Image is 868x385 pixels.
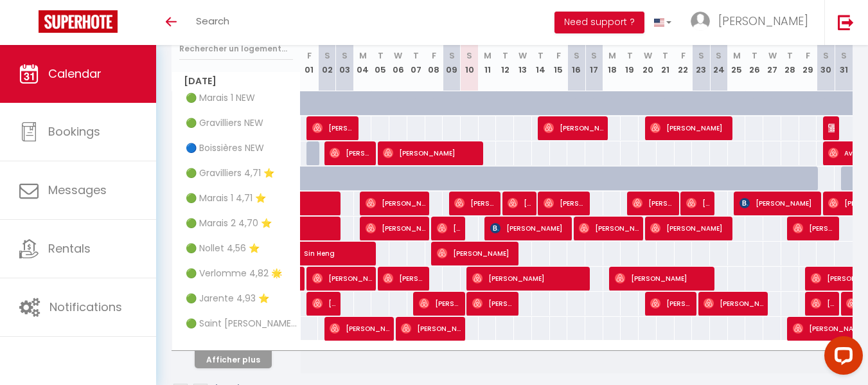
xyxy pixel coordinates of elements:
[508,191,531,215] span: [PERSON_NAME]
[179,37,293,60] input: Rechercher un logement...
[718,13,808,29] span: [PERSON_NAME]
[324,49,330,62] abbr: S
[413,49,419,62] abbr: T
[585,34,603,91] th: 17
[378,49,384,62] abbr: T
[432,49,436,62] abbr: F
[793,216,835,240] span: [PERSON_NAME]
[662,49,668,62] abbr: T
[389,34,407,91] th: 06
[691,12,710,31] img: ...
[48,240,91,256] span: Rentals
[733,49,741,62] abbr: M
[632,191,674,215] span: [PERSON_NAME]
[650,116,728,140] span: [PERSON_NAME]
[728,34,746,91] th: 25
[538,49,544,62] abbr: T
[174,242,263,256] span: 🟢 Nollet 4,56 ⭐️
[838,14,854,30] img: logout
[704,291,763,316] span: [PERSON_NAME]
[806,49,810,62] abbr: F
[461,34,479,91] th: 10
[383,141,479,165] span: [PERSON_NAME]
[472,291,514,316] span: [PERSON_NAME]
[532,34,550,91] th: 14
[550,34,568,91] th: 15
[437,241,515,265] span: [PERSON_NAME]
[828,116,834,140] span: BLOQUER RESA
[591,49,597,62] abbr: S
[472,266,586,291] span: [PERSON_NAME]
[502,49,508,62] abbr: T
[48,182,107,198] span: Messages
[490,216,568,240] span: [PERSON_NAME]
[437,216,461,240] span: [PERSON_NAME]
[579,216,639,240] span: [PERSON_NAME]
[195,351,272,368] button: Afficher plus
[479,34,497,91] th: 11
[639,34,657,91] th: 20
[312,116,354,140] span: [PERSON_NAME]
[823,49,829,62] abbr: S
[710,34,728,91] th: 24
[811,291,835,316] span: [PERSON_NAME]
[567,34,585,91] th: 16
[174,91,258,105] span: 🟢 Marais 1 NEW
[48,66,102,82] span: Calendar
[799,34,817,91] th: 29
[419,291,461,316] span: [PERSON_NAME]
[657,34,675,91] th: 21
[443,34,461,91] th: 09
[394,49,402,62] abbr: W
[371,34,389,91] th: 05
[312,266,372,291] span: [PERSON_NAME]
[359,49,367,62] abbr: M
[454,191,496,215] span: [PERSON_NAME]
[740,191,817,215] span: [PERSON_NAME]
[174,141,267,156] span: 🔵 Boissières NEW
[307,49,312,62] abbr: F
[401,316,461,341] span: [PERSON_NAME]
[496,34,514,91] th: 12
[407,34,425,91] th: 07
[174,166,278,181] span: 🟢 Gravilliers 4,71 ⭐️
[745,34,763,91] th: 26
[466,49,472,62] abbr: S
[48,123,100,139] span: Bookings
[814,331,868,385] iframe: LiveChat chat widget
[621,34,639,91] th: 19
[425,34,443,91] th: 08
[304,235,422,259] span: Sin Heng
[615,266,711,291] span: [PERSON_NAME]
[301,34,319,91] th: 01
[174,217,275,231] span: 🟢 Marais 2 4,70 ⭐️
[716,49,722,62] abbr: S
[817,34,835,91] th: 30
[841,49,847,62] abbr: S
[675,34,693,91] th: 22
[698,49,704,62] abbr: S
[354,34,372,91] th: 04
[366,216,425,240] span: [PERSON_NAME]
[330,141,371,165] span: [PERSON_NAME]
[768,49,777,62] abbr: W
[366,191,425,215] span: [PERSON_NAME]
[518,49,527,62] abbr: W
[781,34,799,91] th: 28
[174,116,267,130] span: 🟢 Gravilliers NEW
[752,49,757,62] abbr: T
[484,49,492,62] abbr: M
[449,49,455,62] abbr: S
[174,267,285,281] span: 🟢 Verlomme 4,82 🌟
[627,49,633,62] abbr: T
[49,299,122,315] span: Notifications
[196,14,229,28] span: Search
[544,191,585,215] span: [PERSON_NAME]
[39,10,118,33] img: Super Booking
[342,49,348,62] abbr: S
[686,191,710,215] span: [PERSON_NAME]
[336,34,354,91] th: 03
[174,192,269,206] span: 🟢 Marais 1 4,71 ⭐️
[174,317,303,331] span: 🟢 Saint [PERSON_NAME] 4,17 ⭐️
